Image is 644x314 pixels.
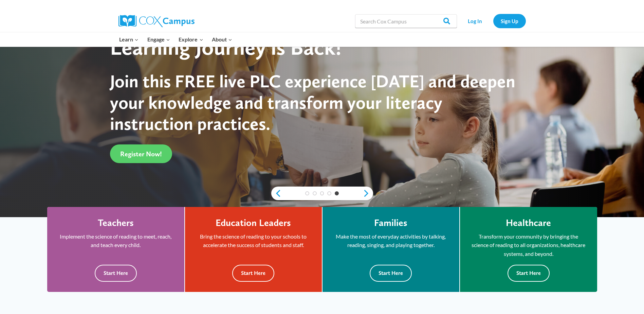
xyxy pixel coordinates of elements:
[47,207,184,292] a: Teachers Implement the science of reading to meet, reach, and teach every child. Start Here
[95,265,137,281] button: Start Here
[143,32,174,47] button: Child menu of Engage
[333,232,449,249] p: Make the most of everyday activities by talking, reading, singing, and playing together.
[470,232,587,258] p: Transform your community by bringing the science of reading to all organizations, healthcare syst...
[508,265,550,281] button: Start Here
[271,189,281,197] a: previous
[195,232,312,249] p: Bring the science of reading to your schools to accelerate the success of students and staff.
[460,207,597,292] a: Healthcare Transform your community by bringing the science of reading to all organizations, heal...
[374,217,407,229] h4: Families
[216,217,291,229] h4: Education Leaders
[355,14,457,28] input: Search Cox Campus
[115,32,143,47] button: Child menu of Learn
[363,189,373,197] a: next
[98,217,134,229] h4: Teachers
[305,191,309,195] a: 1
[323,207,459,292] a: Families Make the most of everyday activities by talking, reading, singing, and playing together....
[207,32,237,47] button: Child menu of About
[506,217,551,229] h4: Healthcare
[335,191,339,195] a: 5
[320,191,324,195] a: 3
[460,14,526,28] nav: Secondary Navigation
[57,232,174,249] p: Implement the science of reading to meet, reach, and teach every child.
[327,191,331,195] a: 4
[370,265,412,281] button: Start Here
[120,150,162,158] span: Register Now!
[110,70,515,134] span: Join this FREE live PLC experience [DATE] and deepen your knowledge and transform your literacy i...
[185,207,322,292] a: Education Leaders Bring the science of reading to your schools to accelerate the success of stude...
[271,187,373,200] div: content slider buttons
[118,15,195,27] img: Cox Campus
[174,32,208,47] button: Child menu of Explore
[232,265,274,281] button: Start Here
[110,144,172,163] a: Register Now!
[115,32,237,47] nav: Primary Navigation
[460,14,490,28] a: Log In
[313,191,317,195] a: 2
[493,14,526,28] a: Sign Up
